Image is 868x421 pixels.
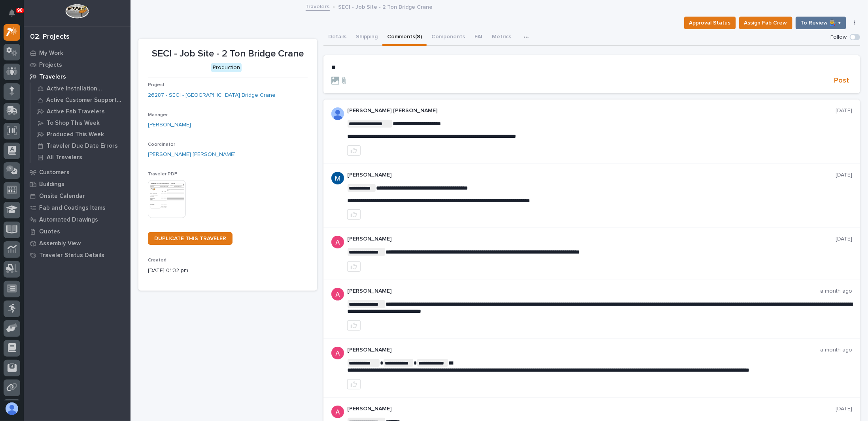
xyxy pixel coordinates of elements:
p: [PERSON_NAME] [347,288,820,295]
a: Travelers [24,71,130,83]
p: [PERSON_NAME] [347,172,836,179]
p: Travelers [39,73,66,81]
img: ACg8ocKcMZQ4tabbC1K-lsv7XHeQNnaFu4gsgPufzKnNmz0_a9aUSA=s96-c [331,406,344,418]
a: Onsite Calendar [24,190,130,202]
p: Customers [39,169,70,176]
p: Active Customer Support Travelers [46,97,125,104]
a: Produced This Week [30,129,130,140]
button: To Review 👨‍🏭 → [796,17,846,29]
a: Projects [24,59,130,71]
a: [PERSON_NAME] [148,121,191,129]
button: like this post [347,209,361,220]
p: [DATE] [836,107,852,114]
p: Automated Drawings [39,216,98,224]
button: Metrics [487,29,516,46]
a: Fab and Coatings Items [24,202,130,214]
a: Active Fab Travelers [30,106,130,117]
a: Active Installation Travelers [30,83,130,94]
p: Produced This Week [47,131,104,138]
a: Buildings [24,178,130,190]
button: Components [427,29,470,46]
a: DUPLICATE THIS TRAVELER [148,232,233,245]
button: Assign Fab Crew [739,17,792,29]
p: Traveler Status Details [39,252,104,259]
a: 26287 - SECI - [GEOGRAPHIC_DATA] Bridge Crane [148,91,276,100]
p: Buildings [39,181,64,188]
button: Details [323,29,351,46]
p: a month ago [820,288,852,295]
button: like this post [347,145,361,156]
a: Travelers [306,2,330,11]
p: [DATE] [836,172,852,179]
span: DUPLICATE THIS TRAVELER [154,236,226,241]
span: Traveler PDF [148,172,177,177]
p: Follow [830,34,847,41]
button: Comments (8) [382,29,427,46]
p: Traveler Due Date Errors [47,143,118,150]
img: Workspace Logo [65,4,89,19]
button: like this post [347,379,361,389]
a: Traveler Status Details [24,249,130,261]
img: ACg8ocKcMZQ4tabbC1K-lsv7XHeQNnaFu4gsgPufzKnNmz0_a9aUSA=s96-c [331,236,344,248]
div: 02. Projects [30,33,70,41]
p: [DATE] [836,236,852,242]
button: Approval Status [684,17,736,29]
a: To Shop This Week [30,117,130,128]
p: 90 [17,8,23,13]
a: [PERSON_NAME] [PERSON_NAME] [148,150,236,159]
p: Active Fab Travelers [47,108,105,115]
p: Active Installation Travelers [47,85,125,92]
p: SECI - Job Site - 2 Ton Bridge Crane [339,2,433,11]
p: [PERSON_NAME] [347,406,836,412]
span: Manager [148,113,168,117]
p: [PERSON_NAME] [PERSON_NAME] [347,107,836,114]
button: like this post [347,320,361,331]
button: Post [831,76,852,85]
p: [PERSON_NAME] [347,236,836,242]
img: ACg8ocKcMZQ4tabbC1K-lsv7XHeQNnaFu4gsgPufzKnNmz0_a9aUSA=s96-c [331,347,344,359]
a: Active Customer Support Travelers [30,94,130,105]
button: Shipping [351,29,382,46]
a: All Travelers [30,152,130,163]
span: Assign Fab Crew [744,18,787,28]
img: AD_cMMRcK_lR-hunIWE1GUPcUjzJ19X9Uk7D-9skk6qMORDJB_ZroAFOMmnE07bDdh4EHUMJPuIZ72TfOWJm2e1TqCAEecOOP... [331,107,344,120]
img: ACg8ocIvjV8JvZpAypjhyiWMpaojd8dqkqUuCyfg92_2FdJdOC49qw=s96-c [331,172,344,184]
p: My Work [39,50,63,57]
p: [PERSON_NAME] [347,347,820,353]
p: [DATE] [836,406,852,412]
p: SECI - Job Site - 2 Ton Bridge Crane [148,48,308,60]
p: Onsite Calendar [39,193,85,200]
p: Quotes [39,228,60,235]
p: a month ago [820,347,852,353]
button: users-avatar [4,400,20,417]
img: ACg8ocKcMZQ4tabbC1K-lsv7XHeQNnaFu4gsgPufzKnNmz0_a9aUSA=s96-c [331,288,344,301]
button: Notifications [4,5,20,21]
span: Project [148,83,165,87]
a: Assembly View [24,237,130,249]
span: Coordinator [148,142,175,147]
a: Quotes [24,226,130,237]
p: To Shop This Week [47,120,100,127]
p: [DATE] 01:32 pm [148,267,308,275]
div: Notifications90 [10,9,20,22]
a: My Work [24,47,130,59]
a: Customers [24,166,130,178]
a: Automated Drawings [24,214,130,226]
span: Approval Status [689,18,731,28]
p: All Travelers [47,154,82,161]
p: Assembly View [39,240,81,247]
span: Post [834,76,849,85]
button: like this post [347,261,361,272]
button: FAI [470,29,487,46]
p: Fab and Coatings Items [39,205,106,212]
p: Projects [39,62,62,69]
span: Created [148,258,166,263]
span: To Review 👨‍🏭 → [801,18,841,28]
a: Traveler Due Date Errors [30,140,130,151]
div: Production [211,63,242,73]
